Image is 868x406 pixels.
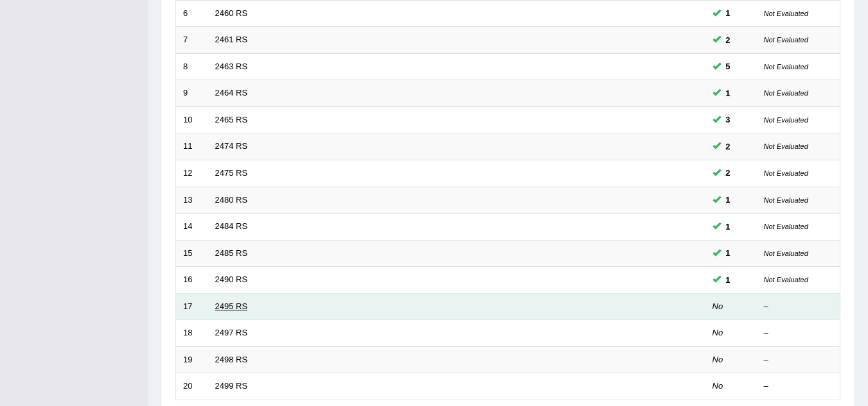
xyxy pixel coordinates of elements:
[764,301,833,313] div: –
[721,273,736,287] span: You can still take this question
[215,88,248,97] a: 2464 RS
[176,160,208,187] td: 12
[215,35,248,44] a: 2461 RS
[215,221,248,231] a: 2484 RS
[764,10,808,17] small: Not Evaluated
[176,320,208,347] td: 18
[764,223,808,230] small: Not Evaluated
[721,6,736,20] span: You can still take this question
[764,169,808,177] small: Not Evaluated
[721,60,736,73] span: You can still take this question
[713,328,723,337] em: No
[176,373,208,400] td: 20
[176,80,208,107] td: 9
[215,355,248,364] a: 2498 RS
[176,240,208,267] td: 15
[721,220,736,233] span: You can still take this question
[215,275,248,284] a: 2490 RS
[176,53,208,80] td: 8
[215,328,248,337] a: 2497 RS
[215,115,248,124] a: 2465 RS
[176,133,208,160] td: 11
[764,196,808,204] small: Not Evaluated
[713,355,723,364] em: No
[176,267,208,294] td: 16
[713,301,723,311] em: No
[764,380,833,393] div: –
[721,246,736,260] span: You can still take this question
[176,346,208,373] td: 19
[764,354,833,366] div: –
[764,327,833,339] div: –
[176,214,208,241] td: 14
[176,293,208,320] td: 17
[721,140,736,153] span: You can still take this question
[176,106,208,133] td: 10
[721,87,736,100] span: You can still take this question
[721,193,736,207] span: You can still take this question
[176,187,208,214] td: 13
[764,36,808,44] small: Not Evaluated
[721,113,736,126] span: You can still take this question
[713,381,723,391] em: No
[215,381,248,391] a: 2499 RS
[764,116,808,124] small: Not Evaluated
[764,142,808,150] small: Not Evaluated
[721,166,736,180] span: You can still take this question
[764,276,808,283] small: Not Evaluated
[215,195,248,205] a: 2480 RS
[215,62,248,71] a: 2463 RS
[215,168,248,178] a: 2475 RS
[721,33,736,47] span: You can still take this question
[215,248,248,258] a: 2485 RS
[764,250,808,257] small: Not Evaluated
[215,301,248,311] a: 2495 RS
[176,27,208,54] td: 7
[215,141,248,151] a: 2474 RS
[764,89,808,97] small: Not Evaluated
[764,63,808,71] small: Not Evaluated
[215,8,248,18] a: 2460 RS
